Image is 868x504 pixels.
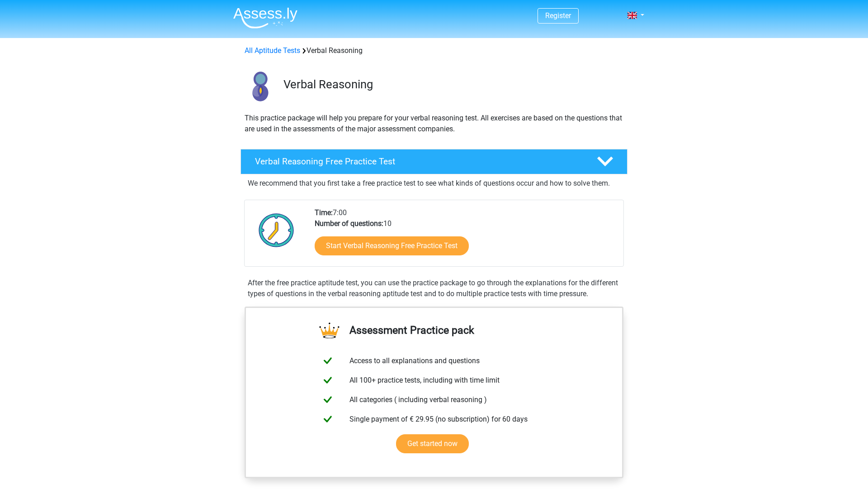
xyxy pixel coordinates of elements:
[237,149,631,174] a: Verbal Reasoning Free Practice Test
[255,156,582,167] h4: Verbal Reasoning Free Practice Test
[241,45,627,56] div: Verbal Reasoning
[545,11,571,20] a: Register
[245,113,623,134] p: This practice package will help you prepare for your verbal reasoning test. All exercises are bas...
[248,178,620,189] p: We recommend that you first take a free practice test to see what kinds of questions occur and ho...
[396,434,469,453] a: Get started now
[315,208,333,217] b: Time:
[283,77,620,91] h3: Verbal Reasoning
[308,207,623,266] div: 7:00 10
[315,236,469,255] a: Start Verbal Reasoning Free Practice Test
[245,46,300,55] a: All Aptitude Tests
[241,67,279,106] img: verbal reasoning
[315,219,383,228] b: Number of questions:
[254,207,299,253] img: Clock
[233,7,297,29] img: Assessly
[244,278,624,299] div: After the free practice aptitude test, you can use the practice package to go through the explana...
